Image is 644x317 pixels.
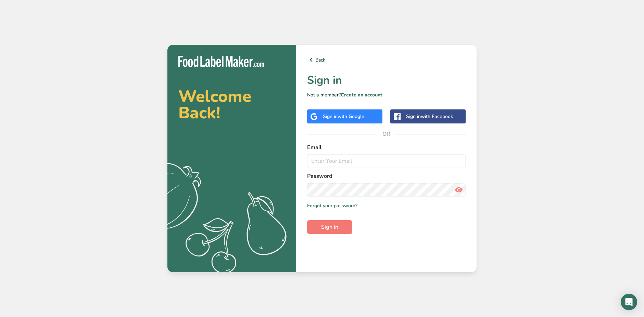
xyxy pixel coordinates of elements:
[621,294,637,310] div: Open Intercom Messenger
[178,88,285,121] h2: Welcome Back!
[341,92,382,98] a: Create an account
[178,56,264,67] img: Food Label Maker
[307,72,466,89] h1: Sign in
[376,124,397,144] span: OR
[307,91,466,98] p: Not a member?
[307,56,466,64] a: Back
[307,143,466,151] label: Email
[321,223,338,231] span: Sign in
[307,172,466,180] label: Password
[307,220,352,234] button: Sign in
[338,113,364,120] span: with Google
[307,202,357,209] a: Forgot your password?
[323,113,364,120] div: Sign in
[406,113,453,120] div: Sign in
[307,154,466,168] input: Enter Your Email
[421,113,453,120] span: with Facebook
